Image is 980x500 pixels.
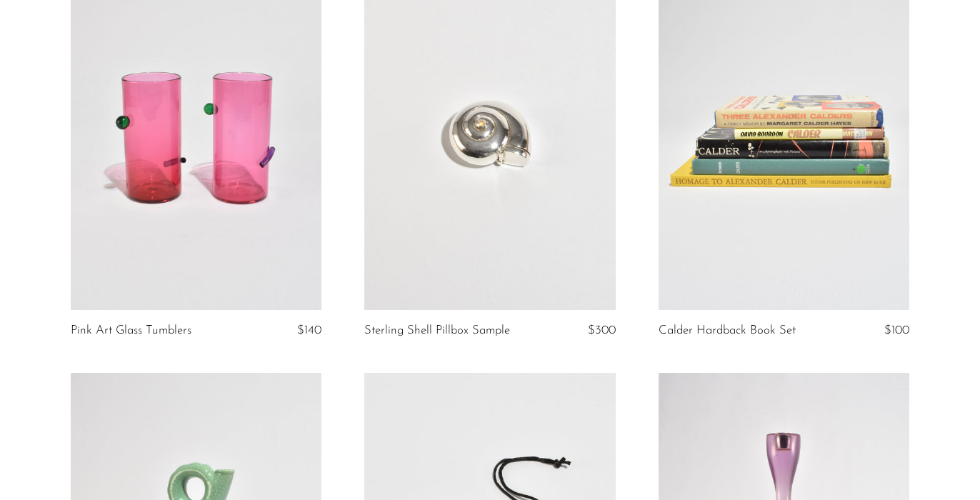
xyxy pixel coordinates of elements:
span: $100 [884,324,909,336]
a: Sterling Shell Pillbox Sample [364,324,510,337]
span: $300 [588,324,616,336]
span: $140 [297,324,321,336]
a: Calder Hardback Book Set [659,324,796,337]
a: Pink Art Glass Tumblers [71,324,191,337]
